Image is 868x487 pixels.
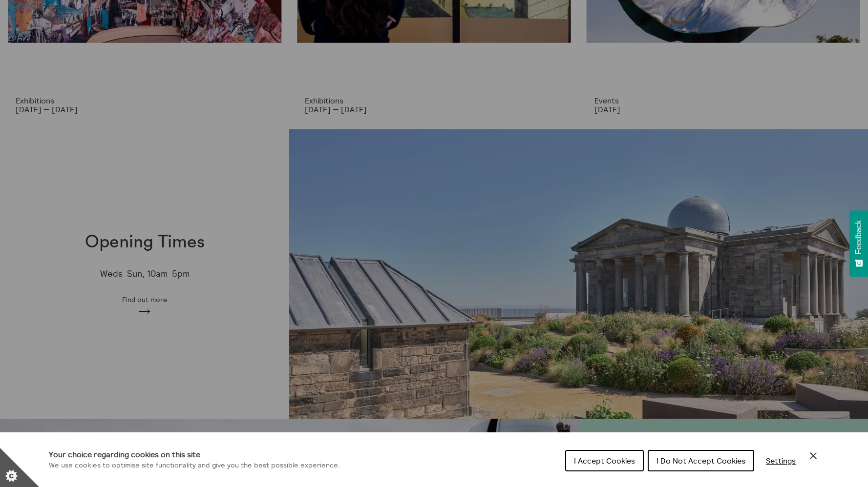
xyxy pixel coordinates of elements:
button: Settings [758,451,804,470]
h1: Your choice regarding cookies on this site [49,448,340,460]
button: Close Cookie Control [807,450,819,462]
span: I Accept Cookies [574,456,635,466]
p: We use cookies to optimise site functionality and give you the best possible experience. [49,460,340,471]
span: Settings [766,456,796,466]
button: Feedback - Show survey [849,210,868,277]
span: I Do Not Accept Cookies [656,456,745,466]
span: Feedback [854,220,863,254]
button: I Accept Cookies [565,450,644,471]
button: I Do Not Accept Cookies [648,450,754,471]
